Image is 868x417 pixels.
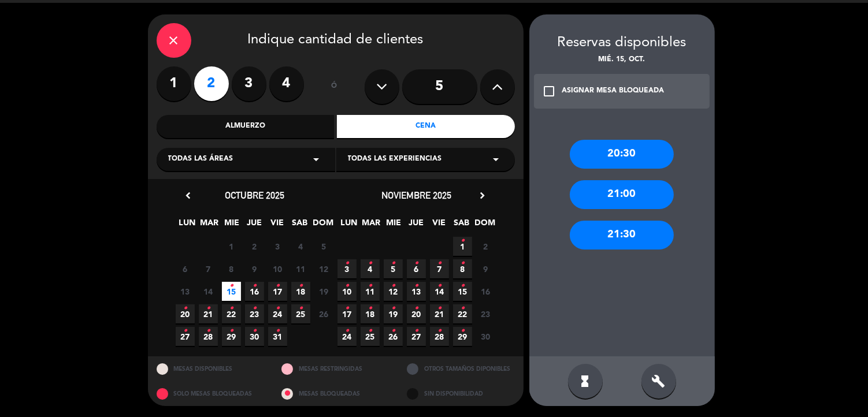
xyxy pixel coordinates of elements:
[268,216,287,235] span: VIE
[176,327,195,346] span: 27
[253,322,257,340] i: •
[430,259,449,278] span: 7
[345,277,349,295] i: •
[391,322,395,340] i: •
[183,322,187,340] i: •
[299,299,303,318] i: •
[291,237,310,256] span: 4
[398,381,524,406] div: SIN DISPONIBILIDAD
[453,282,472,301] span: 15
[337,115,515,138] div: Cena
[430,282,449,301] span: 14
[291,304,310,323] span: 25
[157,115,335,138] div: Almuerzo
[268,327,287,346] span: 31
[414,299,418,318] i: •
[368,299,372,318] i: •
[461,322,465,340] i: •
[476,282,495,301] span: 16
[148,381,273,406] div: SOLO MESAS BLOQUEADAS
[384,304,403,323] span: 19
[461,277,465,295] i: •
[245,327,264,346] span: 30
[453,237,472,256] span: 1
[430,327,449,346] span: 28
[562,85,665,97] div: ASIGNAR MESA BLOQUEADA
[229,322,233,340] i: •
[361,259,380,278] span: 4
[199,304,218,323] span: 21
[368,254,372,273] i: •
[316,66,353,107] div: ó
[407,259,426,278] span: 6
[453,259,472,278] span: 8
[452,216,471,235] span: SAB
[176,259,195,278] span: 6
[381,189,451,201] span: noviembre 2025
[245,304,264,323] span: 23
[339,216,358,235] span: LUN
[229,277,233,295] i: •
[337,304,357,323] span: 17
[273,356,398,381] div: MESAS RESTRINGIDAS
[276,277,280,295] i: •
[199,327,218,346] span: 28
[407,282,426,301] span: 13
[176,282,195,301] span: 13
[437,299,442,318] i: •
[414,254,418,273] i: •
[194,66,229,101] label: 2
[476,327,495,346] span: 30
[222,237,241,256] span: 1
[476,259,495,278] span: 9
[222,282,241,301] span: 15
[314,282,333,301] span: 19
[477,189,489,202] i: chevron_right
[461,232,465,250] i: •
[391,299,395,318] i: •
[437,322,442,340] i: •
[429,216,448,235] span: VIE
[314,259,333,278] span: 12
[167,33,181,47] i: close
[345,254,349,273] i: •
[206,299,210,318] i: •
[168,154,233,165] span: Todas las áreas
[245,237,264,256] span: 2
[543,84,557,98] i: check_box_outline_blank
[361,282,380,301] span: 11
[148,356,273,381] div: MESAS DISPONIBLES
[222,327,241,346] span: 29
[529,54,715,66] div: mié. 15, oct.
[345,299,349,318] i: •
[229,299,233,318] i: •
[529,32,715,54] div: Reservas disponibles
[407,304,426,323] span: 20
[314,237,333,256] span: 5
[414,322,418,340] i: •
[474,216,494,235] span: DOM
[461,254,465,273] i: •
[245,216,264,235] span: JUE
[177,216,196,235] span: LUN
[222,304,241,323] span: 22
[269,66,304,101] label: 4
[183,299,187,318] i: •
[222,216,242,235] span: MIE
[476,304,495,323] span: 23
[430,304,449,323] span: 21
[232,66,266,101] label: 3
[437,254,442,273] i: •
[337,259,357,278] span: 3
[398,356,524,381] div: OTROS TAMAÑOS DIPONIBLES
[157,23,515,58] div: Indique cantidad de clientes
[337,327,357,346] span: 24
[368,322,372,340] i: •
[245,259,264,278] span: 9
[384,327,403,346] span: 26
[570,221,674,250] div: 21:30
[222,259,241,278] span: 8
[290,216,309,235] span: SAB
[291,259,310,278] span: 11
[314,304,333,323] span: 26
